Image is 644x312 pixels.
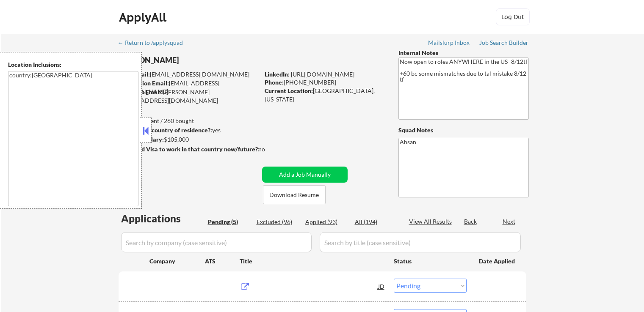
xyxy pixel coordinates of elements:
div: ← Return to /applysquad [118,40,191,46]
div: JD [377,279,386,294]
div: [GEOGRAPHIC_DATA], [US_STATE] [265,87,384,103]
div: [EMAIL_ADDRESS][DOMAIN_NAME] [119,70,259,79]
div: Applications [121,213,205,224]
strong: LinkedIn: [265,71,290,78]
div: 93 sent / 260 bought [118,117,259,125]
input: Search by company (case sensitive) [121,232,312,252]
div: yes [118,126,257,134]
div: View All Results [409,217,454,226]
div: Status [394,253,467,268]
div: Internal Notes [398,49,529,57]
div: All (194) [355,218,397,226]
div: Pending (5) [208,218,250,226]
button: Download Resume [263,185,326,204]
strong: Can work in country of residence?: [118,126,212,134]
div: Mailslurp Inbox [428,40,470,46]
strong: Phone: [265,79,284,86]
div: Date Applied [479,257,516,265]
a: [URL][DOMAIN_NAME] [291,71,354,78]
div: Squad Notes [398,126,529,134]
div: Location Inclusions: [8,60,138,69]
div: Excluded (96) [257,218,299,226]
div: [PHONE_NUMBER] [265,78,384,87]
div: [EMAIL_ADDRESS][DOMAIN_NAME] [119,79,259,96]
div: no [258,145,282,153]
div: Title [240,257,386,265]
div: Company [149,257,205,265]
div: [PERSON_NAME] [119,55,293,66]
button: Log Out [496,8,530,25]
div: [PERSON_NAME][EMAIL_ADDRESS][DOMAIN_NAME] [119,88,259,104]
div: ATS [205,257,240,265]
strong: Will need Visa to work in that country now/future?: [119,145,260,153]
div: Applied (93) [305,218,348,226]
a: ← Return to /applysquad [118,39,191,48]
div: ApplyAll [119,10,169,25]
div: Back [464,217,478,226]
div: $105,000 [118,135,259,144]
a: Job Search Builder [479,39,529,48]
input: Search by title (case sensitive) [320,232,521,252]
div: Next [503,217,516,226]
button: Add a Job Manually [262,167,348,183]
strong: Current Location: [265,87,313,94]
div: Job Search Builder [479,40,529,46]
a: Mailslurp Inbox [428,39,470,48]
